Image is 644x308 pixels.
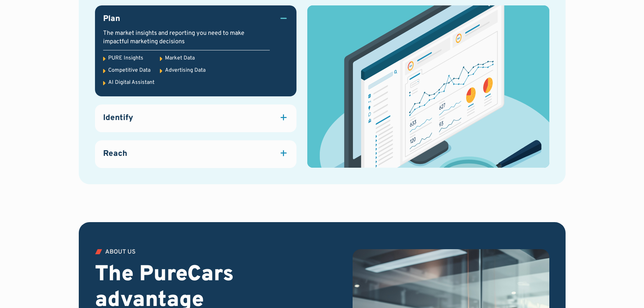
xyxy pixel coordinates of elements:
[103,29,270,46] div: The market insights and reporting you need to make impactful marketing decisions
[103,113,133,124] h3: Identify
[105,249,136,255] div: ABOUT US
[108,79,154,86] div: AI Digital Assistant
[103,14,120,25] h3: Plan
[307,5,549,168] img: dashboard
[108,67,150,74] div: Competitive Data
[165,54,195,62] div: Market Data
[165,67,206,74] div: Advertising Data
[103,148,127,160] h3: Reach
[108,54,143,62] div: PURE Insights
